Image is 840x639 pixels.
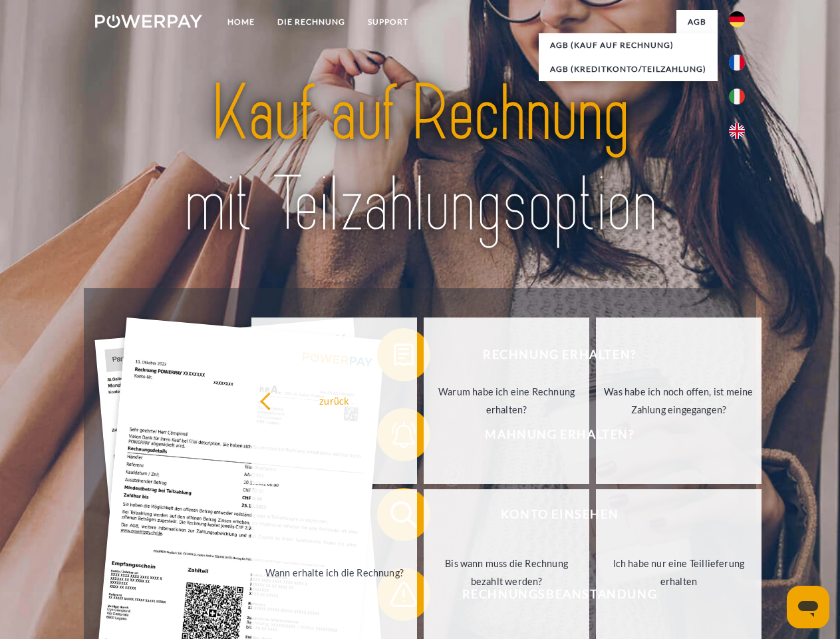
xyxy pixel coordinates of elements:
[729,55,745,71] img: fr
[266,10,356,34] a: DIE RECHNUNG
[729,11,745,27] img: de
[596,318,762,484] a: Was habe ich noch offen, ist meine Zahlung eingegangen?
[216,10,266,34] a: Home
[259,563,409,581] div: Wann erhalte ich die Rechnung?
[432,554,581,590] div: Bis wann muss die Rechnung bezahlt werden?
[95,15,202,28] img: logo-powerpay-white.svg
[432,383,581,419] div: Warum habe ich eine Rechnung erhalten?
[729,123,745,139] img: en
[539,33,718,57] a: AGB (Kauf auf Rechnung)
[604,554,754,590] div: Ich habe nur eine Teillieferung erhalten
[259,391,409,409] div: zurück
[787,586,829,628] iframe: Schaltfläche zum Öffnen des Messaging-Fensters
[604,383,754,419] div: Was habe ich noch offen, ist meine Zahlung eingegangen?
[539,57,718,81] a: AGB (Kreditkonto/Teilzahlung)
[676,10,718,34] a: agb
[729,89,745,105] img: it
[127,64,713,255] img: title-powerpay_de.svg
[356,10,420,34] a: SUPPORT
